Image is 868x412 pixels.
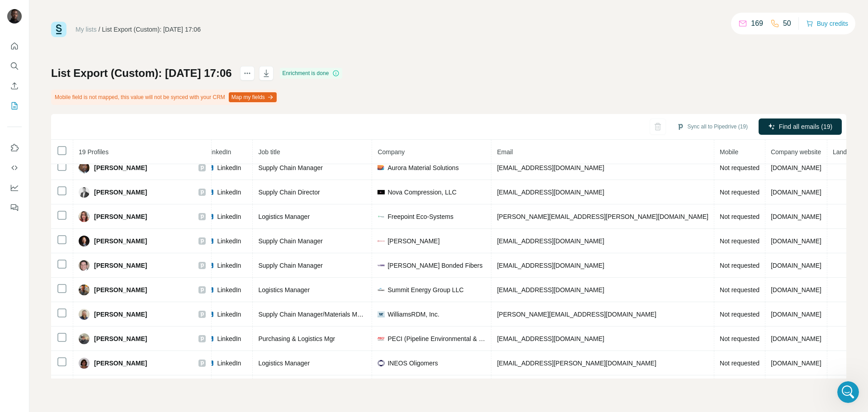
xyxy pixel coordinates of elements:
span: LinkedIn [207,148,231,156]
span: Company website [771,148,821,156]
span: Not requested [720,360,759,367]
img: Avatar [79,162,90,173]
button: My lists [7,98,22,114]
button: Sync all to Pipedrive (19) [670,120,754,133]
span: [DOMAIN_NAME] [771,311,821,318]
button: Help [136,282,181,318]
span: [EMAIL_ADDRESS][DOMAIN_NAME] [497,164,604,171]
span: [PERSON_NAME] [94,237,147,246]
span: LinkedIn [217,212,241,221]
div: • [DATE] [49,73,75,83]
span: [DOMAIN_NAME] [771,360,821,367]
span: [PERSON_NAME] [94,261,147,270]
h1: List Export (Custom): [DATE] 17:06 [51,66,232,81]
span: LinkedIn [217,261,241,270]
span: LinkedIn [217,310,241,319]
span: Not requested [720,262,759,269]
div: FinAI [32,40,47,49]
span: Purchasing & Logistics Mgr [258,335,335,342]
span: [PERSON_NAME] [94,285,147,294]
span: Rate your conversation [32,65,106,72]
button: Feedback [7,199,22,216]
p: 50 [783,18,791,29]
img: Surfe Logo [51,22,66,37]
span: WilliamsRDM, Inc. [387,310,439,319]
span: Logistics Manager [258,286,310,294]
div: • [DATE] [48,107,74,116]
span: LinkedIn [217,163,241,172]
img: Avatar [7,9,22,24]
span: [EMAIL_ADDRESS][DOMAIN_NAME] [497,237,604,245]
button: News [90,282,136,318]
span: [DOMAIN_NAME] [771,213,821,220]
span: [PERSON_NAME] [94,163,147,172]
span: [PERSON_NAME] [94,310,147,319]
span: LinkedIn [217,188,241,197]
span: Not requested [720,213,759,220]
img: Christian avatar [16,137,27,147]
img: company-logo [377,237,385,245]
img: Profile image for FinAI [10,31,28,49]
div: Surfe [30,140,47,150]
div: Enrichment is done [280,68,343,79]
img: Avatar [79,358,90,369]
span: [DOMAIN_NAME] [771,335,821,342]
span: Find all emails (19) [779,122,832,131]
span: Was that helpful? [32,31,87,38]
button: actions [240,66,255,81]
span: LinkedIn [217,359,241,368]
div: • 1m ago [49,40,77,49]
span: Not requested [720,311,759,318]
span: [EMAIL_ADDRESS][DOMAIN_NAME] [497,189,604,196]
span: LinkedIn [217,237,241,246]
img: Aurélie avatar [9,103,20,114]
h1: Messages [67,4,116,19]
img: company-logo [377,165,385,170]
span: Job title [258,148,280,156]
span: LinkedIn [217,334,241,343]
span: [PERSON_NAME] [94,359,147,368]
img: Profile image for FinAI [10,64,28,82]
span: [EMAIL_ADDRESS][PERSON_NAME][DOMAIN_NAME] [497,360,656,367]
button: Search [7,58,22,74]
img: company-logo [377,213,385,220]
span: [PERSON_NAME] [94,188,147,197]
span: [PERSON_NAME][EMAIL_ADDRESS][PERSON_NAME][DOMAIN_NAME] [497,213,708,220]
span: Don't hesitate to check our pricing page to learn more about our plans! ​ [30,132,259,139]
img: Avatar [79,309,90,320]
img: Avatar [79,333,90,344]
img: company-logo [377,335,385,342]
span: Freepoint Eco-Systems [387,212,453,221]
span: [DOMAIN_NAME] [771,262,821,269]
img: Aurélie avatar [9,137,20,147]
span: Aurora Material Solutions [387,163,458,172]
li: / [99,25,100,34]
span: Logistics Manager [258,360,310,367]
span: [PERSON_NAME] [387,237,439,246]
div: • [DATE] [48,140,74,150]
button: Find all emails (19) [759,118,842,135]
button: Dashboard [7,180,22,196]
span: 19 Profiles [79,148,108,156]
div: FinAI [32,73,47,83]
span: Hello ☀️ ​ Still have questions about the Surfe plans and pricing shown? ​ Visit our Help Center,... [30,98,476,105]
span: [PERSON_NAME] [94,212,147,221]
button: Quick start [7,38,22,54]
span: Help [151,305,165,311]
a: My lists [75,26,97,33]
span: Not requested [720,189,759,196]
img: Avatar [79,284,90,295]
img: company-logo [377,286,385,294]
img: Avatar [79,236,90,246]
span: Mobile [720,148,738,156]
span: [DOMAIN_NAME] [771,286,821,294]
span: Not requested [720,164,759,171]
span: Not requested [720,237,759,245]
span: Landline [833,148,857,156]
span: Supply Chain Manager/Materials Manager [258,311,377,318]
span: [EMAIL_ADDRESS][DOMAIN_NAME] [497,335,604,342]
iframe: To enrich screen reader interactions, please activate Accessibility in Grammarly extension settings [837,381,859,403]
button: Messages [45,282,90,318]
img: company-logo [377,189,385,196]
img: Avatar [79,260,90,271]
